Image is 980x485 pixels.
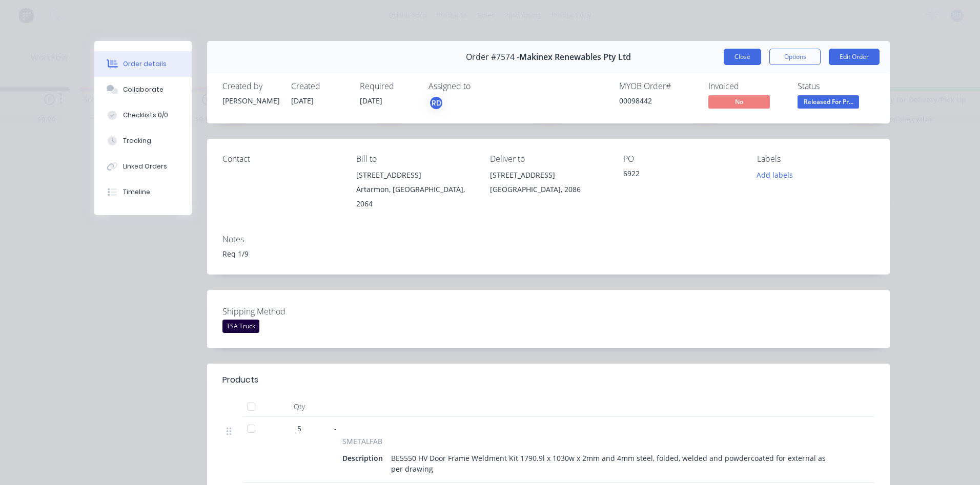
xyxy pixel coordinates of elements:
[123,59,167,69] div: Order details
[360,81,416,91] div: Required
[342,436,382,447] span: SMETALFAB
[490,154,607,164] div: Deliver to
[123,111,168,120] div: Checklists 0/0
[466,52,519,62] span: Order #7574 -
[269,396,330,417] div: Qty
[829,49,880,65] button: Edit Order
[222,305,351,318] label: Shipping Method
[757,154,874,164] div: Labels
[222,320,259,333] div: TSA Truck
[342,451,387,466] div: Description
[490,182,607,197] div: [GEOGRAPHIC_DATA], 2086
[222,154,340,164] div: Contact
[623,154,741,164] div: PO
[222,374,258,386] div: Products
[708,81,785,91] div: Invoiced
[94,128,192,154] button: Tracking
[623,168,741,182] div: 6922
[291,96,314,106] span: [DATE]
[428,81,531,91] div: Assigned to
[222,235,874,244] div: Notes
[94,51,192,77] button: Order details
[798,81,874,91] div: Status
[334,424,337,433] span: -
[708,95,770,108] span: No
[222,95,279,106] div: [PERSON_NAME]
[123,136,151,145] div: Tracking
[490,168,607,201] div: [STREET_ADDRESS][GEOGRAPHIC_DATA], 2086
[619,95,696,106] div: 00098442
[519,52,631,62] span: Makinex Renewables Pty Ltd
[428,95,444,111] button: RD
[297,423,301,434] span: 5
[222,248,874,259] div: Req 1/9
[94,179,192,205] button: Timeline
[123,187,150,197] div: Timeline
[619,81,696,91] div: MYOB Order #
[798,95,859,111] button: Released For Pr...
[387,451,830,476] div: BE5550 HV Door Frame Weldment Kit 1790.9l x 1030w x 2mm and 4mm steel, folded, welded and powderc...
[94,77,192,102] button: Collaborate
[798,95,859,108] span: Released For Pr...
[356,168,474,211] div: [STREET_ADDRESS]Artarmon, [GEOGRAPHIC_DATA], 2064
[360,96,382,106] span: [DATE]
[291,81,348,91] div: Created
[751,168,799,182] button: Add labels
[123,85,164,94] div: Collaborate
[222,81,279,91] div: Created by
[356,182,474,211] div: Artarmon, [GEOGRAPHIC_DATA], 2064
[94,154,192,179] button: Linked Orders
[490,168,607,182] div: [STREET_ADDRESS]
[769,49,821,65] button: Options
[356,154,474,164] div: Bill to
[123,162,167,171] div: Linked Orders
[94,102,192,128] button: Checklists 0/0
[356,168,474,182] div: [STREET_ADDRESS]
[724,49,761,65] button: Close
